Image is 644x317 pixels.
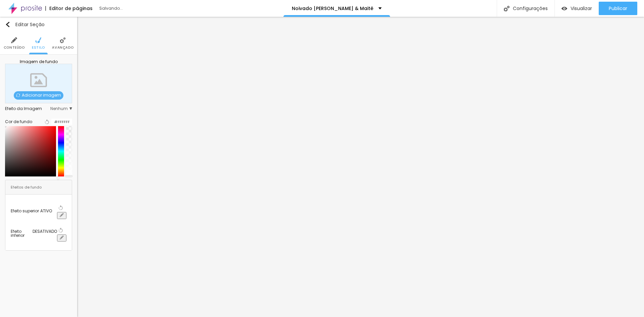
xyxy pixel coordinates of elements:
[561,6,567,11] img: view-1.svg
[52,46,73,49] span: Avançado
[571,6,592,11] span: Visualizar
[609,6,627,11] span: Publicar
[14,91,63,100] span: Adicionar imagem
[77,17,644,317] iframe: Editor
[5,180,72,194] div: Efeitos de fundo
[5,22,10,27] img: Icone
[60,37,66,43] img: Icone
[33,229,57,233] span: DESATIVADO
[50,107,72,111] span: Nenhum
[20,60,58,64] div: Imagem de fundo
[599,2,637,15] button: Publicar
[11,209,39,213] div: Efeito superior
[35,37,41,43] img: Icone
[45,6,93,11] div: Editor de páginas
[11,183,42,191] div: Efeitos de fundo
[11,229,31,237] div: Efeito inferior
[504,6,509,11] img: Icone
[4,46,25,49] span: Conteúdo
[5,120,32,124] div: Cor de fundo
[5,107,50,111] div: Efeito da Imagem
[555,2,599,15] button: Visualizar
[99,6,176,10] div: Salvando...
[11,37,17,43] img: Icone
[5,22,45,27] div: Editar Seção
[32,46,45,49] span: Estilo
[40,209,52,213] span: ATIVO
[16,93,20,97] img: Icone
[292,6,373,11] p: Noivado [PERSON_NAME] & Maitê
